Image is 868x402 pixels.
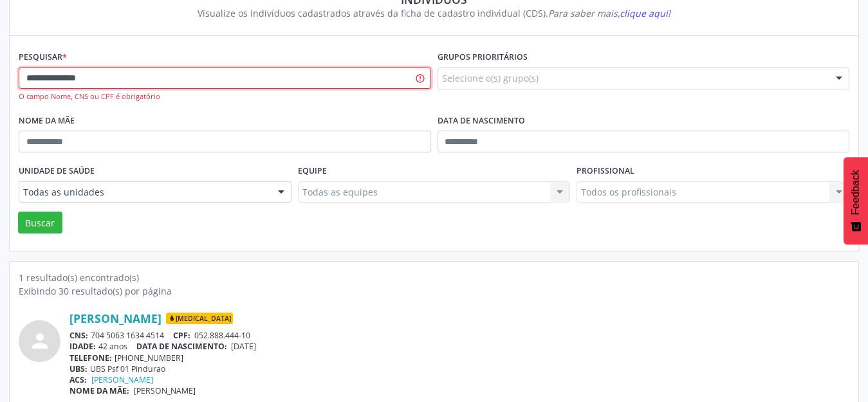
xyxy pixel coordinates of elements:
[19,161,95,181] label: Unidade de saúde
[19,271,849,284] div: 1 resultado(s) encontrado(s)
[91,374,153,385] a: [PERSON_NAME]
[19,91,431,102] div: O campo Nome, CNS ou CPF é obrigatório
[69,352,112,363] span: TELEFONE:
[19,284,849,298] div: Exibindo 30 resultado(s) por página
[548,7,670,19] i: Para saber mais,
[69,330,849,341] div: 704 5063 1634 4514
[19,111,75,131] label: Nome da mãe
[23,186,265,199] span: Todas as unidades
[850,170,862,215] span: Feedback
[577,161,634,181] label: Profissional
[231,341,256,352] span: [DATE]
[173,330,190,341] span: CPF:
[620,7,670,19] span: clique aqui!
[69,385,129,396] span: NOME DA MÃE:
[69,311,162,325] a: [PERSON_NAME]
[194,330,250,341] span: 052.888.444-10
[69,341,849,352] div: 42 anos
[28,329,51,352] i: person
[18,212,62,233] button: Buscar
[69,352,849,363] div: [PHONE_NUMBER]
[298,161,327,181] label: Equipe
[69,363,849,374] div: UBS Psf 01 Pindurao
[69,374,87,385] span: ACS:
[438,111,525,131] label: Data de nascimento
[442,71,539,85] span: Selecione o(s) grupo(s)
[69,363,88,374] span: UBS:
[69,330,88,341] span: CNS:
[134,385,196,396] span: [PERSON_NAME]
[166,313,233,324] span: [MEDICAL_DATA]
[69,341,96,352] span: IDADE:
[19,48,67,68] label: Pesquisar
[136,341,227,352] span: DATA DE NASCIMENTO:
[28,6,840,20] div: Visualize os indivíduos cadastrados através da ficha de cadastro individual (CDS).
[438,48,528,68] label: Grupos prioritários
[844,157,868,244] button: Feedback - Mostrar pesquisa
